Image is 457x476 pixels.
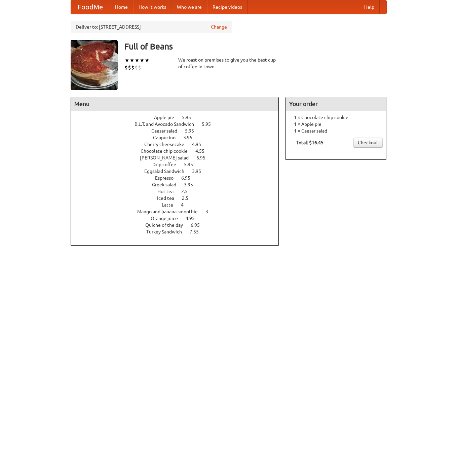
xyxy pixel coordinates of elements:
[144,142,191,147] span: Cherry cheesecake
[289,127,383,134] li: 1 × Caesar salad
[359,0,380,14] a: Help
[146,229,189,234] span: Turkey Sandwich
[144,169,191,174] span: Eggsalad Sandwich
[140,57,145,64] li: ★
[157,189,180,194] span: Hot tea
[145,57,150,64] li: ★
[71,0,110,14] a: FoodMe
[184,182,200,187] span: 3.95
[71,40,118,90] img: angular.jpg
[296,140,323,145] b: Total: $16.45
[154,115,181,120] span: Apple pie
[135,121,201,127] span: B.L.T. and Avocado Sandwich
[289,114,383,121] li: 1 × Chocolate chip cookie
[182,115,198,120] span: 5.95
[141,148,217,154] a: Chocolate chip cookie 4.55
[182,195,195,201] span: 2.5
[71,97,279,111] h4: Menu
[135,121,223,127] a: B.L.T. and Avocado Sandwich 5.95
[151,216,207,221] a: Orange juice 4.95
[124,40,387,53] h3: Full of Beans
[183,135,199,140] span: 3.95
[145,222,190,228] span: Quiche of the day
[155,175,180,181] span: Espresso
[192,142,208,147] span: 4.95
[289,121,383,127] li: 1 × Apple pie
[144,169,214,174] a: Eggsalad Sandwich 3.95
[186,216,201,221] span: 4.95
[137,209,204,214] span: Mango and banana smoothie
[145,222,212,228] a: Quiche of the day 6.95
[152,162,205,167] a: Drip coffee 5.95
[185,128,201,134] span: 5.95
[141,148,194,154] span: Chocolate chip cookie
[144,142,214,147] a: Cherry cheesecake 4.95
[135,57,140,64] li: ★
[131,64,135,71] li: $
[286,97,386,111] h4: Your order
[137,209,221,214] a: Mango and banana smoothie 3
[124,57,129,64] li: ★
[146,229,211,234] a: Turkey Sandwich 7.55
[172,0,207,14] a: Who we are
[152,182,183,187] span: Greek salad
[195,148,211,154] span: 4.55
[154,115,203,120] a: Apple pie 5.95
[162,202,196,208] a: Latte 4
[133,0,172,14] a: How it works
[178,57,279,70] div: We roast on premises to give you the best cup of coffee in town.
[157,189,200,194] a: Hot tea 2.5
[196,155,212,160] span: 6.95
[207,0,247,14] a: Recipe videos
[110,0,133,14] a: Home
[71,21,232,33] div: Deliver to: [STREET_ADDRESS]
[129,57,135,64] li: ★
[151,216,185,221] span: Orange juice
[181,189,194,194] span: 2.5
[181,175,197,181] span: 6.95
[211,24,227,30] a: Change
[152,182,205,187] a: Greek salad 3.95
[153,135,205,140] a: Cappucino 3.95
[184,162,200,167] span: 5.95
[152,162,183,167] span: Drip coffee
[353,138,383,148] a: Checkout
[151,128,206,134] a: Caesar salad 5.95
[138,64,141,71] li: $
[190,229,205,234] span: 7.55
[157,195,201,201] a: Iced tea 2.5
[181,202,190,208] span: 4
[155,175,203,181] a: Espresso 6.95
[192,169,208,174] span: 3.95
[128,64,131,71] li: $
[191,222,206,228] span: 6.95
[205,209,215,214] span: 3
[162,202,180,208] span: Latte
[140,155,218,160] a: [PERSON_NAME] salad 6.95
[124,64,128,71] li: $
[153,135,182,140] span: Cappucino
[157,195,181,201] span: Iced tea
[140,155,195,160] span: [PERSON_NAME] salad
[151,128,184,134] span: Caesar salad
[202,121,218,127] span: 5.95
[135,64,138,71] li: $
